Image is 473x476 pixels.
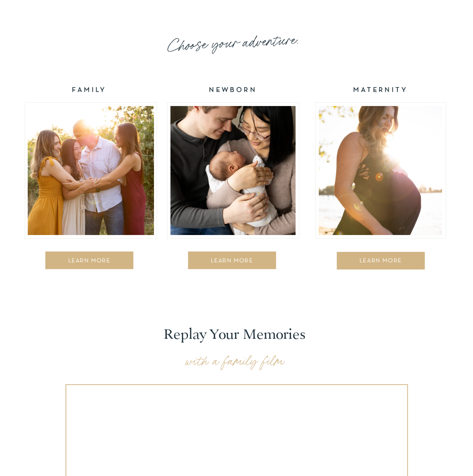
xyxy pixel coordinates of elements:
p: Replay Your Memories [164,326,307,343]
h2: Choose your adventure. [129,27,336,61]
b: NEWBORN [209,87,257,93]
a: LEARN MORE [50,258,128,265]
a: LEARN MORE [339,258,423,265]
b: FAMILY [72,87,106,93]
p: with a family film [185,352,288,369]
a: LEARN MORE [197,258,267,265]
b: MATERNITY [353,87,408,93]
